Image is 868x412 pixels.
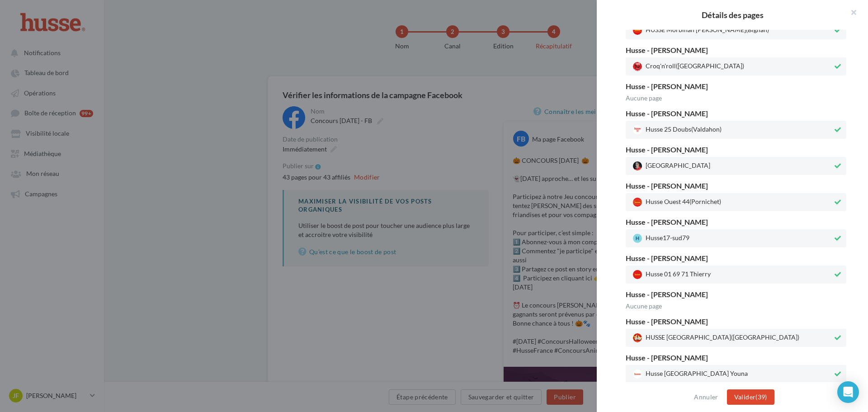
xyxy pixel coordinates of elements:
p: Husse - [PERSON_NAME] [626,218,846,226]
span: ([GEOGRAPHIC_DATA]) [676,62,744,69]
span: [GEOGRAPHIC_DATA] [633,161,833,170]
p: Husse - [PERSON_NAME] [626,318,846,325]
p: Husse - [PERSON_NAME] [626,83,846,90]
span: Valider [734,393,755,401]
p: Husse - [PERSON_NAME] [626,110,846,117]
button: Valider(39) [727,389,774,405]
p: Husse - [PERSON_NAME] [626,354,846,361]
div: Aucune page [626,94,846,103]
span: Husse 01 69 71 Thierry [633,270,833,279]
p: Husse - [PERSON_NAME] [626,255,846,262]
p: Détails des pages [611,11,854,19]
div: Open Intercom Messenger [837,381,859,403]
p: Husse - [PERSON_NAME] [626,146,846,153]
p: Husse - [PERSON_NAME] [626,182,846,189]
span: HUSSE [GEOGRAPHIC_DATA] [633,333,833,342]
span: Husse17-sud79 [633,234,833,243]
button: Annuler [690,392,722,403]
span: ([GEOGRAPHIC_DATA]) [731,333,799,341]
p: Husse - [PERSON_NAME] [626,291,846,298]
span: HUSSE Morbihan [PERSON_NAME] [633,26,833,35]
span: Croq'n'roll [633,62,833,71]
span: Husse [GEOGRAPHIC_DATA] Youna [633,369,833,379]
span: (Valdahon) [691,125,722,133]
span: Husse 25 Doubs [633,125,833,134]
span: Husse Ouest 44 [633,198,833,207]
p: Husse - [PERSON_NAME] [626,47,846,54]
span: (Pornichet) [689,197,721,205]
div: Aucune page [626,302,846,311]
